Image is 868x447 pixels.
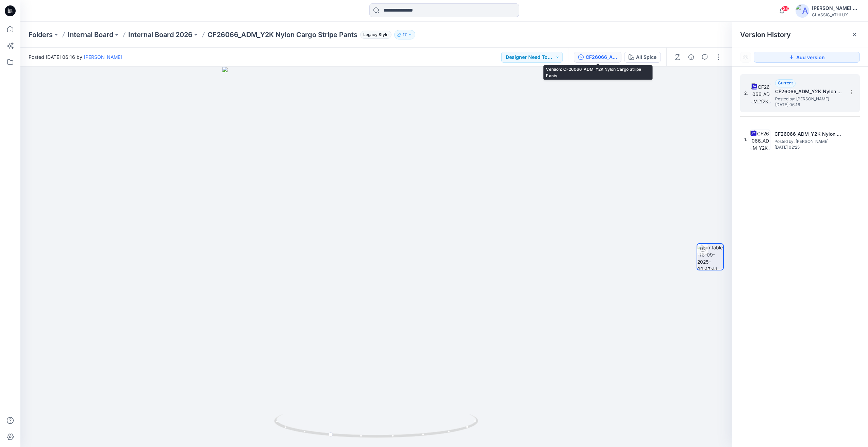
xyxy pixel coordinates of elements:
span: Posted by: Chantal Athlux [774,138,842,145]
img: CF26066_ADM_Y2K Nylon Cargo Stripe Pants [751,83,771,103]
button: Close [852,32,857,37]
span: 2. [744,90,748,96]
button: Legacy Style [357,30,391,39]
button: Show Hidden Versions [740,52,751,63]
button: Details [686,52,697,63]
button: All Spice [624,52,661,63]
p: 17 [403,31,407,38]
div: CLASSIC_ATHLUX [812,12,859,17]
span: Legacy Style [360,31,391,39]
button: CF26066_ADM_Y2K Nylon Cargo Stripe Pants [574,52,621,63]
img: CF26066_ADM_Y2K Nylon Cargo Stripe Pants [750,130,770,150]
a: Internal Board [68,30,113,39]
span: Posted by: Chantal Athlux [775,96,843,102]
a: [PERSON_NAME] [84,54,122,60]
button: 17 [394,30,415,39]
span: [DATE] 06:16 [775,102,843,107]
h5: CF26066_ADM_Y2K Nylon Cargo Stripe Pants [775,87,843,96]
span: Posted [DATE] 06:16 by [29,53,122,61]
span: Version History [740,31,791,39]
a: Folders [29,30,53,39]
span: Current [778,80,793,85]
span: 1. [744,137,747,143]
p: CF26066_ADM_Y2K Nylon Cargo Stripe Pants [207,30,357,39]
span: 28 [782,6,789,11]
div: [PERSON_NAME] Cfai [812,4,859,12]
button: Add version [754,52,860,63]
div: CF26066_ADM_Y2K Nylon Cargo Stripe Pants [586,53,617,61]
img: turntable-16-09-2025-00:47:41 [697,244,723,270]
h5: CF26066_ADM_Y2K Nylon Cargo Stripe Pants [774,130,842,138]
img: avatar [796,4,809,18]
span: [DATE] 02:25 [774,145,842,150]
a: Internal Board 2026 [128,30,193,39]
div: All Spice [636,53,656,61]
